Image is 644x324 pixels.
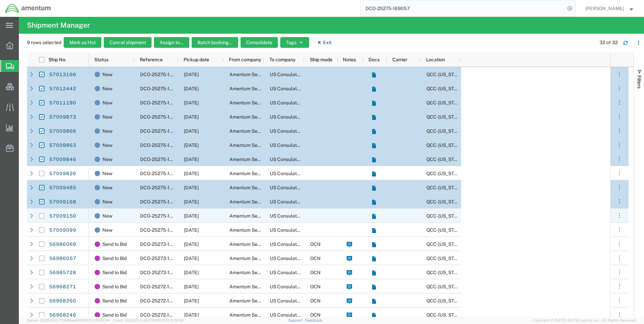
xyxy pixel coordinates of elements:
[270,114,318,120] span: US Consulate General
[184,199,199,204] span: 10/02/2025
[140,298,183,303] span: DCO-25272-168841
[140,57,163,62] span: Reference
[140,185,184,190] span: DCO-25275-169026
[113,318,184,322] span: Client: 2025.20.0-8b113f4
[310,241,321,247] span: OCN
[270,157,318,162] span: US Consulate General
[154,37,189,48] button: Assign to...
[140,100,184,105] span: DCO-25275-169051
[140,86,185,91] span: DCO-25275-169056
[426,199,464,204] span: QCC-Texas
[310,312,321,318] span: OCN
[49,98,76,108] a: 57011190
[184,270,199,275] span: 10/07/2025
[102,67,112,82] span: New
[184,298,199,303] span: 10/07/2025
[426,171,464,176] span: QCC-Texas
[310,298,321,303] span: OCN
[229,57,261,62] span: From company
[229,199,280,204] span: Amentum Services, Inc.
[102,237,127,251] span: Send to Bid
[5,3,51,13] img: logo
[229,72,280,77] span: Amentum Services, Inc.
[64,37,101,48] button: Mark as Hot
[140,72,185,77] span: DCO-25275-169063
[426,284,464,289] span: QCC-Texas
[102,223,112,237] span: New
[140,270,185,275] span: DCO-25273-168930
[426,227,464,233] span: QCC-Texas
[288,318,305,322] a: Support
[184,241,199,247] span: 10/10/2025
[270,86,318,91] span: US Consulate General
[140,128,185,134] span: DCO-25275-169036
[49,168,76,179] a: 57009826
[360,0,565,17] input: Search for shipment number, reference number
[184,114,199,120] span: 10/02/2025
[49,296,76,306] a: 56968260
[229,213,280,219] span: Amentum Services, Inc.
[102,251,127,265] span: Send to Bid
[184,142,199,148] span: 10/02/2025
[102,294,127,308] span: Send to Bid
[270,100,318,105] span: US Consulate General
[305,318,322,322] a: Feedback
[140,199,183,204] span: DCO-25275-169021
[637,75,642,89] span: Filters
[312,37,337,48] button: Exit
[49,239,76,250] a: 56986069
[102,209,112,223] span: New
[49,253,76,264] a: 56986057
[270,72,318,77] span: US Consulate General
[140,171,185,176] span: DCO-25275-169033
[229,185,280,190] span: Amentum Services, Inc.
[310,284,321,289] span: OCN
[184,284,199,289] span: 10/07/2025
[49,140,76,151] a: 57009863
[49,126,76,137] a: 57009866
[49,267,76,278] a: 56985728
[102,166,112,181] span: New
[49,112,76,123] a: 57009873
[83,318,110,322] span: [DATE] 09:51:04
[426,185,464,190] span: QCC-Texas
[426,114,464,120] span: QCC-Texas
[229,284,280,289] span: Amentum Services, Inc.
[310,256,321,261] span: OCN
[140,114,185,120] span: DCO-25275-169038
[229,270,280,275] span: Amentum Services, Inc.
[229,171,280,176] span: Amentum Services, Inc.
[102,138,112,152] span: New
[140,256,184,261] span: DCO-25273-168932
[184,157,199,162] span: 10/02/2025
[270,227,318,233] span: US Consulate General
[270,312,318,318] span: US Consulate General
[94,57,108,62] span: Status
[392,57,407,62] span: Carrier
[49,154,76,165] a: 57009846
[49,69,76,80] a: 57013166
[600,39,618,46] div: 32 of 32
[426,100,464,105] span: QCC-Texas
[184,185,199,190] span: 10/02/2025
[184,72,199,77] span: 10/02/2025
[49,211,76,222] a: 57009150
[240,37,278,48] button: Consolidate
[270,171,318,176] span: US Consulate General
[184,312,199,318] span: 10/07/2025
[426,57,445,62] span: Location
[184,57,209,62] span: Pickup date
[184,100,199,105] span: 10/02/2025
[426,157,464,162] span: QCC-Texas
[426,270,464,275] span: QCC-Texas
[270,241,318,247] span: US Consulate General
[102,96,112,110] span: New
[102,152,112,166] span: New
[426,142,464,148] span: QCC-Texas
[140,213,184,219] span: DCO-25275-169018
[270,213,318,219] span: US Consulate General
[102,124,112,138] span: New
[184,128,199,134] span: 10/02/2025
[229,114,280,120] span: Amentum Services, Inc.
[426,241,464,247] span: QCC-Texas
